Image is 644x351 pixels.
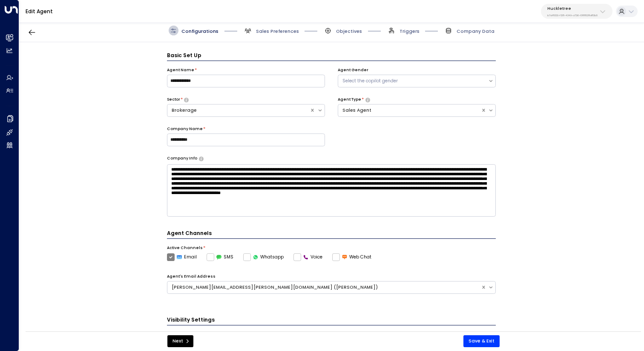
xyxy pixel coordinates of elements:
[172,107,306,114] div: Brokerage
[167,97,180,103] label: Sector
[342,78,484,84] div: Select the copilot gender
[26,8,53,15] a: Edit Agent
[332,253,372,261] label: Web Chat
[167,335,193,347] button: Next
[167,229,496,239] h4: Agent Channels
[184,98,189,102] button: Select whether your copilot will handle inquiries directly from leads or from brokers representin...
[167,126,203,132] label: Company Name
[342,107,477,114] div: Sales Agent
[167,245,203,251] label: Active Channels
[181,28,218,35] span: Configurations
[547,14,598,17] p: b7af8320-f128-4349-a726-f388528d82b5
[293,253,323,261] label: Voice
[243,253,284,261] label: Whatsapp
[167,67,194,73] label: Agent Name
[167,274,216,280] label: Agent's Email Address
[338,97,361,103] label: Agent Type
[207,253,234,261] label: SMS
[463,335,500,347] button: Save & Exit
[256,28,299,35] span: Sales Preferences
[338,67,368,73] label: Agent Gender
[167,52,496,61] h3: Basic Set Up
[167,156,197,162] label: Company Info
[172,284,477,291] div: [PERSON_NAME][EMAIL_ADDRESS][PERSON_NAME][DOMAIN_NAME] ([PERSON_NAME])
[457,28,494,35] span: Company Data
[541,4,612,19] button: Huckletreeb7af8320-f128-4349-a726-f388528d82b5
[167,253,197,261] label: Email
[167,316,496,325] h3: Visibility Settings
[365,98,370,102] button: Select whether your copilot will handle inquiries directly from leads or from brokers representin...
[336,28,362,35] span: Objectives
[547,6,598,11] p: Huckletree
[199,157,204,161] button: Provide a brief overview of your company, including your industry, products or services, and any ...
[400,28,420,35] span: Triggers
